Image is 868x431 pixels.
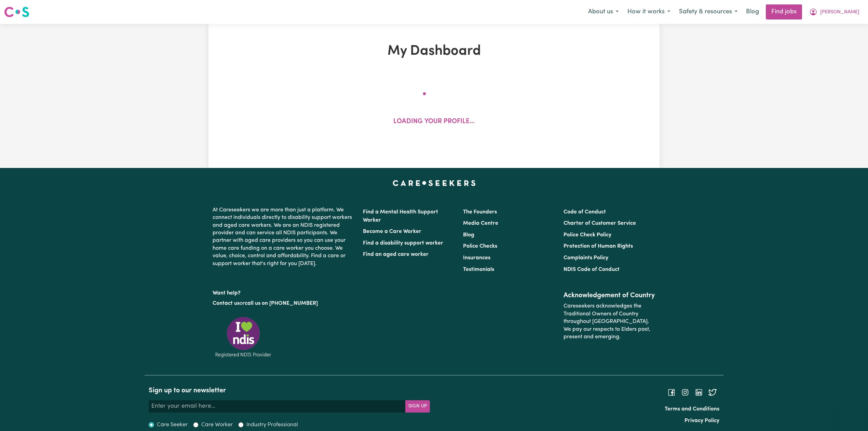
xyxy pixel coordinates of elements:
p: or [213,297,355,310]
a: Media Centre [463,221,498,226]
a: Contact us [213,301,240,306]
button: Safety & resources [675,5,742,19]
a: Protection of Human Rights [564,244,633,249]
a: NDIS Code of Conduct [564,267,620,272]
iframe: Button to launch messaging window [841,404,863,426]
label: Care Worker [201,421,233,429]
a: call us on [PHONE_NUMBER] [245,301,318,306]
a: Privacy Policy [684,418,719,423]
a: The Founders [463,209,497,215]
a: Code of Conduct [564,209,606,215]
a: Police Check Policy [564,232,611,238]
p: Loading your profile... [393,117,475,127]
p: Want help? [213,287,355,297]
a: Follow Careseekers on LinkedIn [695,390,703,395]
img: Careseekers logo [4,6,29,18]
a: Careseekers logo [4,4,29,20]
a: Find jobs [766,4,802,19]
p: Careseekers acknowledges the Traditional Owners of Country throughout [GEOGRAPHIC_DATA]. We pay o... [564,300,655,343]
a: Testimonials [463,267,494,272]
label: Care Seeker [157,421,188,429]
input: Enter your email here... [149,400,406,413]
button: Subscribe [405,400,430,413]
a: Find a disability support worker [363,240,443,246]
button: My Account [805,5,864,19]
a: Charter of Customer Service [564,221,636,226]
a: Careseekers home page [393,180,476,186]
a: Blog [463,232,474,238]
a: Police Checks [463,244,497,249]
h2: Acknowledgement of Country [564,291,655,300]
h1: My Dashboard [288,43,580,60]
h2: Sign up to our newsletter [149,387,430,395]
p: At Careseekers we are more than just a platform. We connect individuals directly to disability su... [213,204,355,270]
a: Complaints Policy [564,255,608,261]
a: Follow Careseekers on Instagram [681,390,689,395]
a: Terms and Conditions [665,406,719,412]
a: Become a Care Worker [363,229,421,234]
a: Find a Mental Health Support Worker [363,209,438,223]
label: Industry Professional [246,421,298,429]
a: Find an aged care worker [363,252,429,257]
a: Blog [742,4,763,19]
button: How it works [623,5,675,19]
span: [PERSON_NAME] [820,9,859,16]
a: Follow Careseekers on Facebook [667,390,676,395]
a: Insurances [463,255,490,261]
img: Registered NDIS provider [213,316,274,358]
button: About us [584,5,623,19]
a: Follow Careseekers on Twitter [708,390,717,395]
